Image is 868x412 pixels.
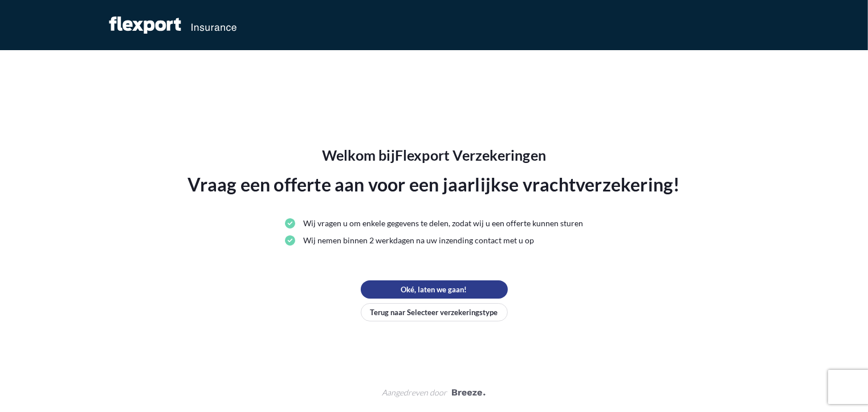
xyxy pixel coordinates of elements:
[303,218,583,228] font: Wij vragen u om enkele gegevens te delen, zodat wij u een offerte kunnen sturen
[382,387,447,397] font: Aangedreven door
[188,173,680,195] font: Vraag een offerte aan voor een jaarlijkse vrachtverzekering!
[322,146,395,164] font: Welkom bij
[303,235,534,245] font: Wij nemen binnen 2 werkdagen na uw inzending contact met u op
[395,146,546,164] font: Flexport Verzekeringen
[361,303,508,321] button: Terug naar Selecteer verzekeringstype
[370,308,498,317] font: Terug naar Selecteer verzekeringstype
[401,285,467,294] font: Oké, laten we gaan!
[361,280,508,299] button: Oké, laten we gaan!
